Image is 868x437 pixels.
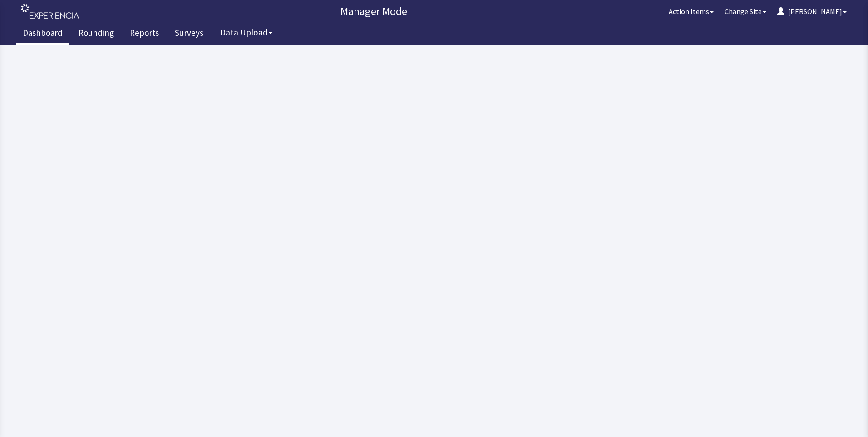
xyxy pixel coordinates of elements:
a: Rounding [72,23,121,45]
a: Dashboard [16,23,69,45]
button: [PERSON_NAME] [772,2,852,20]
button: Action Items [663,2,719,20]
button: Change Site [719,2,772,20]
a: Surveys [168,23,210,45]
a: Reports [123,23,166,45]
button: Data Upload [215,24,278,41]
img: experiencia_logo.png [21,4,79,19]
p: Manager Mode [84,4,663,19]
